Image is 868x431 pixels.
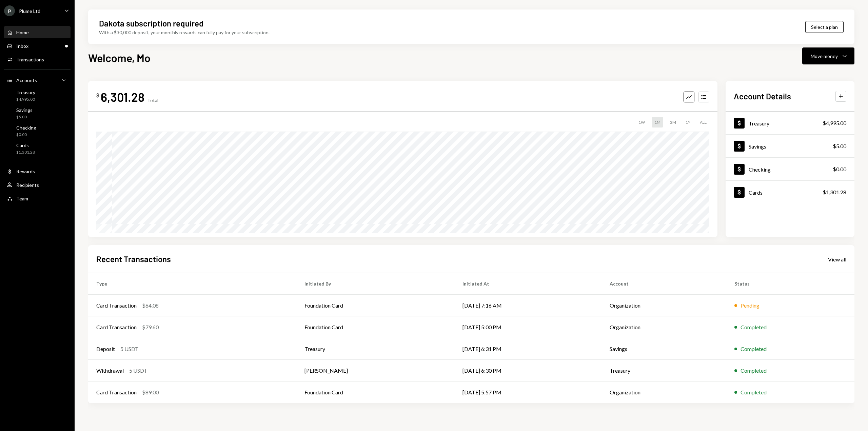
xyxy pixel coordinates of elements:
[19,8,40,14] div: Plume Ltd
[96,367,124,375] div: Withdrawal
[833,142,846,150] div: $5.00
[16,77,37,83] div: Accounts
[741,388,767,396] div: Completed
[454,316,601,338] td: [DATE] 5:00 PM
[454,360,601,381] td: [DATE] 6:30 PM
[828,255,846,263] a: View all
[726,112,854,134] a: Treasury$4,995.00
[726,273,854,295] th: Status
[142,301,159,310] div: $64.08
[16,30,29,35] div: Home
[652,117,663,128] div: 1M
[88,273,296,295] th: Type
[16,125,36,131] div: Checking
[16,90,35,95] div: Treasury
[16,97,35,102] div: $4,995.00
[4,165,71,177] a: Rewards
[296,381,454,403] td: Foundation Card
[4,74,71,86] a: Accounts
[4,192,71,204] a: Team
[99,29,270,36] div: With a $30,000 deposit, your monthly rewards can fully pay for your subscription.
[96,253,171,265] h2: Recent Transactions
[726,181,854,203] a: Cards$1,301.28
[96,388,137,396] div: Card Transaction
[4,140,71,157] a: Cards$1,301.28
[741,301,759,310] div: Pending
[454,338,601,360] td: [DATE] 6:31 PM
[697,117,709,128] div: ALL
[296,316,454,338] td: Foundation Card
[16,132,36,138] div: $0.00
[4,5,15,16] div: P
[4,123,71,139] a: Checking$0.00
[749,120,769,126] div: Treasury
[16,150,35,155] div: $1,301.28
[296,360,454,381] td: [PERSON_NAME]
[749,189,763,196] div: Cards
[823,119,846,127] div: $4,995.00
[833,165,846,173] div: $0.00
[4,179,71,191] a: Recipients
[805,21,844,33] button: Select a plan
[601,381,726,403] td: Organization
[16,169,35,174] div: Rewards
[16,196,28,201] div: Team
[16,57,44,62] div: Transactions
[296,295,454,316] td: Foundation Card
[4,87,71,104] a: Treasury$4,995.00
[4,26,71,38] a: Home
[811,53,838,60] div: Move money
[296,338,454,360] td: Treasury
[101,89,144,104] div: 6,301.28
[296,273,454,295] th: Initiated By
[601,295,726,316] td: Organization
[741,345,767,353] div: Completed
[726,135,854,157] a: Savings$5.00
[16,142,35,148] div: Cards
[802,47,854,64] button: Move money
[601,273,726,295] th: Account
[601,360,726,381] td: Treasury
[4,53,71,65] a: Transactions
[96,92,99,99] div: $
[16,107,33,113] div: Savings
[4,105,71,121] a: Savings$5.00
[99,18,203,29] div: Dakota subscription required
[741,323,767,331] div: Completed
[683,117,693,128] div: 1Y
[4,40,71,52] a: Inbox
[88,51,151,64] h1: Welcome, Mo
[96,345,115,353] div: Deposit
[749,143,766,150] div: Savings
[636,117,648,128] div: 1W
[823,188,846,196] div: $1,301.28
[828,256,846,263] div: View all
[96,301,137,310] div: Card Transaction
[142,388,159,396] div: $89.00
[454,273,601,295] th: Initiated At
[147,97,158,103] div: Total
[120,345,139,353] div: 5 USDT
[726,158,854,180] a: Checking$0.00
[454,381,601,403] td: [DATE] 5:57 PM
[667,117,679,128] div: 3M
[129,367,147,375] div: 5 USDT
[16,43,28,49] div: Inbox
[16,114,33,120] div: $5.00
[601,338,726,360] td: Savings
[741,367,767,375] div: Completed
[749,166,771,173] div: Checking
[96,323,137,331] div: Card Transaction
[16,182,39,188] div: Recipients
[454,295,601,316] td: [DATE] 7:16 AM
[601,316,726,338] td: Organization
[734,91,791,102] h2: Account Details
[142,323,159,331] div: $79.60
